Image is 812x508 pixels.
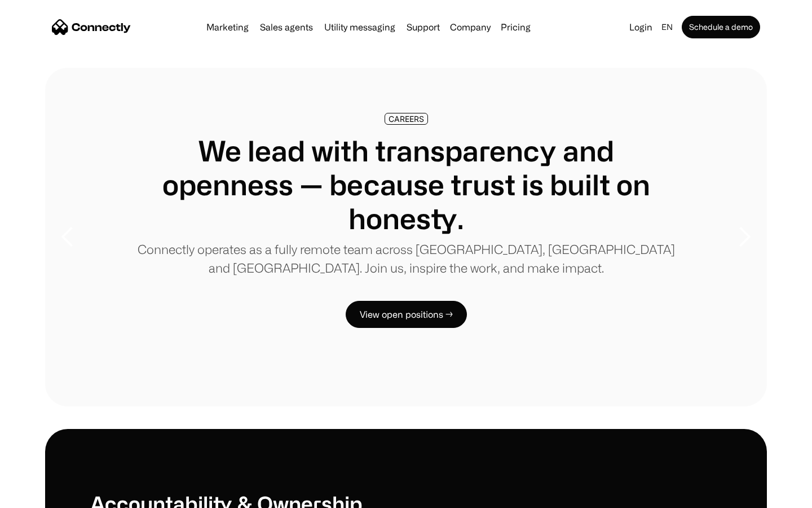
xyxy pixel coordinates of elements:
a: Pricing [496,23,535,32]
h1: We lead with transparency and openness — because trust is built on honesty. [135,134,677,235]
aside: Language selected: English [11,487,68,504]
a: Schedule a demo [682,16,760,38]
a: Marketing [202,23,253,32]
a: Support [402,23,444,32]
ul: Language list [23,488,68,504]
a: Login [625,19,657,35]
a: Utility messaging [320,23,400,32]
a: Sales agents [255,23,317,32]
div: CAREERS [389,115,424,123]
a: View open positions → [346,301,467,328]
div: Company [450,19,491,35]
div: en [661,19,673,35]
p: Connectly operates as a fully remote team across [GEOGRAPHIC_DATA], [GEOGRAPHIC_DATA] and [GEOGRA... [135,240,677,277]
